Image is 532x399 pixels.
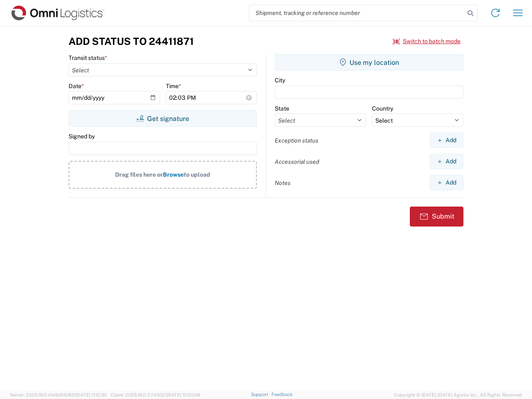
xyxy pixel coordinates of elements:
[167,392,200,397] span: [DATE] 10:20:09
[69,82,84,90] label: Date
[394,391,522,399] span: Copyright © [DATE]-[DATE] Agistix Inc., All Rights Reserved
[249,5,465,21] input: Shipment, tracking or reference number
[163,171,184,178] span: Browse
[430,133,463,148] button: Add
[69,110,257,127] button: Get signature
[275,158,319,165] label: Accessorial used
[372,105,393,112] label: Country
[430,175,463,190] button: Add
[275,54,463,71] button: Use my location
[275,137,318,144] label: Exception status
[10,392,107,397] span: Server: 2025.18.0-d1e9a510831
[76,392,107,397] span: [DATE] 11:12:30
[271,392,293,397] a: Feedback
[69,133,95,140] label: Signed by
[166,82,181,90] label: Time
[69,54,107,62] label: Transit status
[69,35,194,47] h3: Add Status to 24411871
[275,179,291,187] label: Notes
[275,76,285,84] label: City
[111,392,200,397] span: Client: 2025.18.0-27d3021
[275,105,289,112] label: State
[115,171,163,178] span: Drag files here or
[410,207,463,227] button: Submit
[184,171,210,178] span: to upload
[393,34,461,48] button: Switch to batch mode
[430,154,463,169] button: Add
[251,392,272,397] a: Support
